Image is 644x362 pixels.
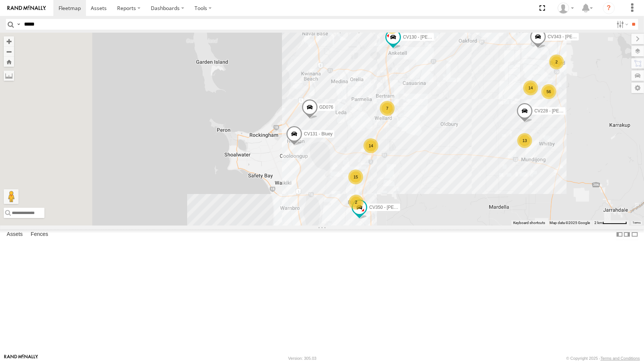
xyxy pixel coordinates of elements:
span: GD076 [319,105,333,110]
span: CV350 - [PERSON_NAME] [369,205,423,210]
label: Dock Summary Table to the Right [623,229,631,240]
div: 15 [348,170,363,184]
label: Assets [3,230,26,240]
div: 7 [380,101,395,116]
div: 2 [549,55,564,69]
span: Map data ©2025 Google [550,221,590,225]
a: Visit our Website [4,355,38,362]
div: 56 [541,84,556,99]
span: CV228 - [PERSON_NAME] [534,108,588,113]
div: Jaydon Walker [555,3,577,14]
div: 14 [523,80,538,95]
label: Fences [27,230,52,240]
span: CV130 - [PERSON_NAME] [403,34,457,40]
span: CV343 - [PERSON_NAME] (crackers) [548,34,623,39]
a: Terms and Conditions [601,356,640,361]
label: Hide Summary Table [631,229,638,240]
i: ? [603,2,615,14]
a: Terms [633,221,641,224]
span: CV131 - Bluey [304,131,332,136]
button: Zoom in [4,36,14,46]
label: Search Filter Options [614,19,630,30]
img: rand-logo.svg [7,6,46,11]
div: Version: 305.03 [288,356,316,361]
button: Zoom out [4,46,14,57]
label: Search Query [16,19,21,30]
button: Drag Pegman onto the map to open Street View [4,189,19,204]
label: Map Settings [631,83,644,93]
label: Dock Summary Table to the Left [616,229,623,240]
div: 4 [385,19,399,34]
label: Measure [4,70,14,81]
span: 2 km [594,221,602,225]
div: 14 [364,138,378,153]
div: 13 [517,133,532,148]
button: Map Scale: 2 km per 62 pixels [592,220,629,226]
div: © Copyright 2025 - [566,356,640,361]
button: Zoom Home [4,57,14,67]
button: Keyboard shortcuts [513,220,545,226]
div: 2 [349,195,364,210]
